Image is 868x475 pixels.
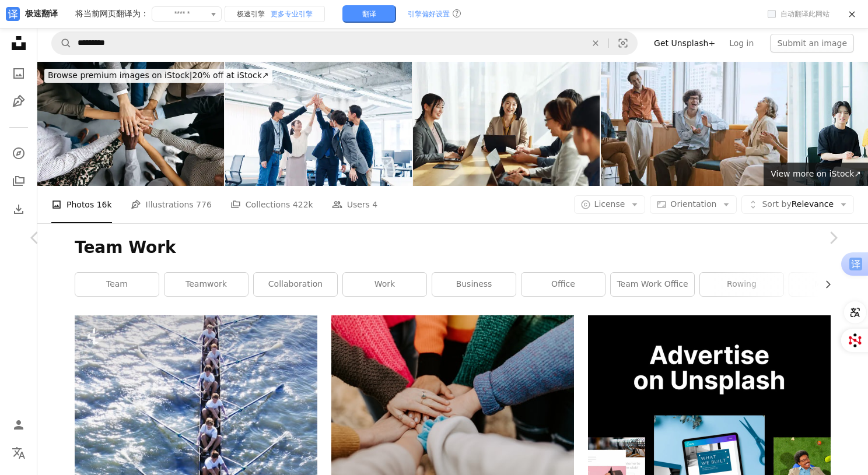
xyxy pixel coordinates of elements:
a: Illustrations [7,90,30,113]
a: person in red sweater holding babys hand [331,390,574,401]
a: View more on iStock↗ [764,163,868,186]
a: Collections 422k [230,186,313,223]
a: Illustrations 776 [131,186,212,223]
span: Relevance [762,199,834,210]
a: Photos [7,62,30,85]
a: office [521,273,605,296]
div: 20% off at iStock ↗ [44,69,272,83]
a: work [343,273,426,296]
a: team work office [611,273,694,296]
img: Business people giving high-fives at the office [225,62,412,186]
span: 776 [196,198,212,211]
button: License [574,195,646,214]
span: Orientation [670,199,716,209]
a: teamwork [164,273,248,296]
button: Submit an image [770,34,854,52]
span: 4 [372,198,377,211]
button: Visual search [609,32,637,54]
h1: Team Work [75,237,831,258]
form: Find visuals sitewide [51,31,638,55]
button: Language [7,441,30,465]
a: team [75,273,159,296]
button: Clear [583,32,608,54]
img: Group of multi-ethnic business man, woman talk and laugh together at corporate office, casual mee... [601,62,787,186]
span: Sort by [762,199,791,209]
img: Close-up of co-workers stacking their hands together [37,62,224,186]
a: Get Unsplash+ [647,34,722,52]
button: Sort byRelevance [741,195,854,214]
a: Log in / Sign up [7,413,30,437]
span: 422k [293,198,313,211]
button: Search Unsplash [52,32,72,54]
a: Browse premium images on iStock|20% off at iStock↗ [37,62,279,90]
img: Asian Business People Having A Meeting [413,62,600,186]
a: Users 4 [332,186,378,223]
a: Home — Unsplash [7,31,30,57]
button: Orientation [650,195,737,214]
a: Next [798,182,868,294]
span: Browse premium images on iStock | [48,71,192,80]
a: rowing [700,273,783,296]
a: Log in [722,34,761,52]
a: business [432,273,516,296]
a: Collections [7,170,30,193]
a: Explore [7,142,30,165]
span: License [594,199,625,209]
span: View more on iStock ↗ [771,169,861,178]
a: collaboration [254,273,337,296]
